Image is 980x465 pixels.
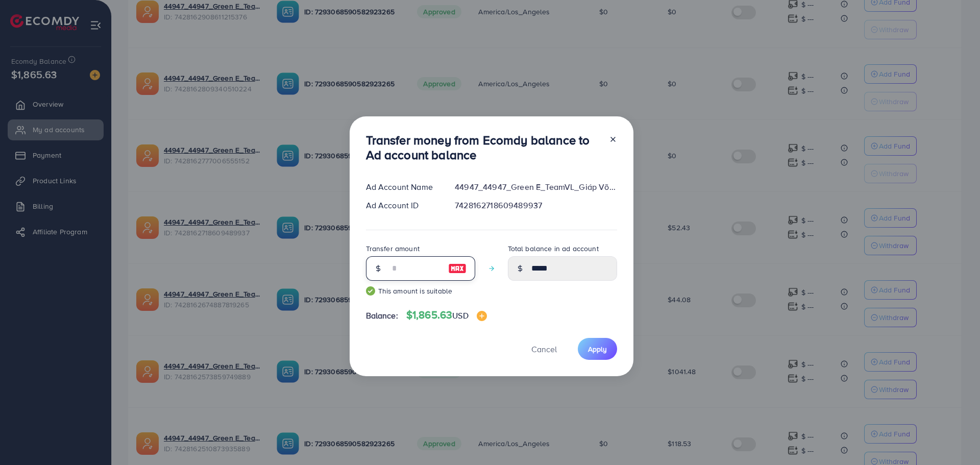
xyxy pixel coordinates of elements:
[519,338,570,360] button: Cancel
[448,262,467,275] img: image
[366,133,601,162] h3: Transfer money from Ecomdy balance to Ad account balance
[358,181,447,193] div: Ad Account Name
[477,311,487,321] img: image
[937,419,972,457] iframe: Chat
[578,338,617,360] button: Apply
[508,243,599,254] label: Total balance in ad account
[366,243,420,254] label: Transfer amount
[452,310,468,321] span: USD
[358,200,447,211] div: Ad Account ID
[366,310,398,322] span: Balance:
[531,344,557,355] span: Cancel
[447,200,625,211] div: 7428162718609489937
[447,181,625,193] div: 44947_44947_Green E_TeamVL_Giáp Võ Thu Hương_1729503926299
[406,309,487,322] h4: $1,865.63
[588,344,607,354] span: Apply
[366,286,475,296] small: This amount is suitable
[366,286,375,296] img: guide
